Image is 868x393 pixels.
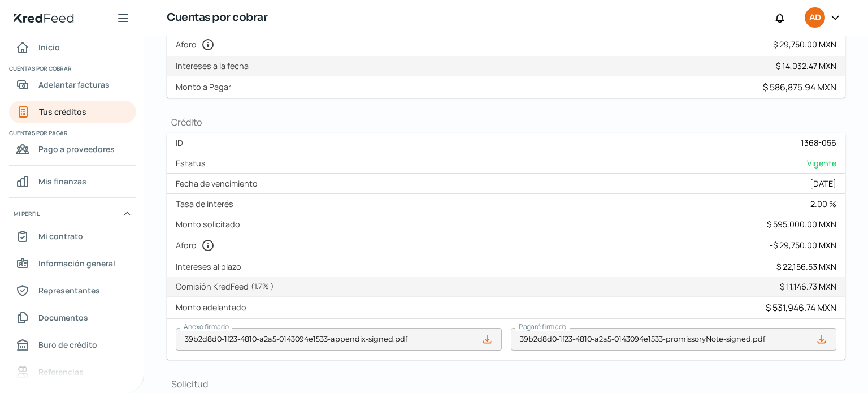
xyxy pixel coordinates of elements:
[38,142,115,156] span: Pago a proveedores
[9,128,134,138] span: Cuentas por pagar
[176,239,219,252] label: Aforo
[9,74,136,96] a: Adelantar facturas
[519,322,566,331] span: Pagaré firmado
[801,137,836,148] div: 1368-056
[807,158,836,169] span: Vigente
[38,256,115,270] span: Información general
[176,302,251,313] label: Monto adelantado
[167,116,845,128] h1: Crédito
[776,61,836,71] div: $ 14,032.47 MXN
[810,198,836,209] div: 2.00 %
[9,101,136,123] a: Tus créditos
[176,137,188,148] label: ID
[776,281,836,292] div: - $ 11,146.73 MXN
[176,61,253,71] label: Intereses a la fecha
[38,77,110,92] span: Adelantar facturas
[176,198,238,209] label: Tasa de interés
[773,261,836,272] div: - $ 22,156.53 MXN
[773,39,836,50] div: $ 29,750.00 MXN
[9,225,136,248] a: Mi contrato
[9,138,136,161] a: Pago a proveedores
[176,281,279,292] label: Comisión KredFeed
[38,283,100,297] span: Representantes
[9,36,136,59] a: Inicio
[167,378,845,390] h1: Solicitud
[9,306,136,329] a: Documentos
[176,261,246,272] label: Intereses al plazo
[9,279,136,302] a: Representantes
[9,252,136,275] a: Información general
[14,209,40,219] span: Mi perfil
[809,11,821,25] span: AD
[38,365,84,379] span: Referencias
[176,158,210,169] label: Estatus
[176,81,236,92] label: Monto a Pagar
[38,40,60,54] span: Inicio
[38,229,83,243] span: Mi contrato
[810,178,836,189] div: [DATE]
[9,361,136,383] a: Referencias
[167,10,267,26] h1: Cuentas por cobrar
[9,170,136,193] a: Mis finanzas
[39,105,86,119] span: Tus créditos
[38,338,97,352] span: Buró de crédito
[763,81,836,93] div: $ 586,875.94 MXN
[184,322,229,331] span: Anexo firmado
[38,310,88,325] span: Documentos
[9,334,136,356] a: Buró de crédito
[770,240,836,251] div: - $ 29,750.00 MXN
[9,63,134,74] span: Cuentas por cobrar
[176,38,219,51] label: Aforo
[251,281,274,291] span: ( 1.7 % )
[176,219,245,230] label: Monto solicitado
[766,301,836,314] div: $ 531,946.74 MXN
[38,174,86,188] span: Mis finanzas
[176,178,262,189] label: Fecha de vencimiento
[767,219,836,230] div: $ 595,000.00 MXN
